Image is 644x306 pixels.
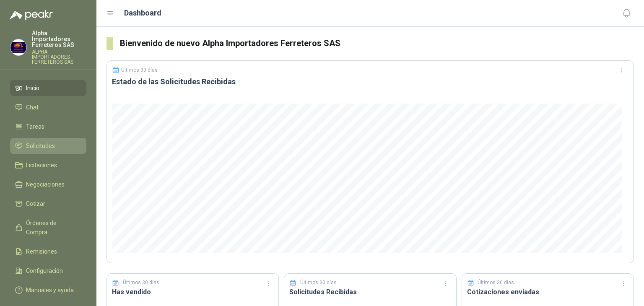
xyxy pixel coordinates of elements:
[467,287,628,297] h3: Cotizaciones enviadas
[10,39,26,55] img: Company Logo
[32,49,86,65] p: ALPHA IMPORTADORES FERRETEROS SAS
[10,157,86,173] a: Licitaciones
[26,218,78,237] span: Órdenes de Compra
[478,279,514,287] p: Últimos 30 días
[124,7,161,19] h1: Dashboard
[289,287,451,297] h3: Solicitudes Recibidas
[10,244,86,259] a: Remisiones
[10,99,86,115] a: Chat
[300,279,337,287] p: Últimos 30 días
[10,215,86,240] a: Órdenes de Compra
[26,122,44,131] span: Tareas
[26,285,74,295] span: Manuales y ayuda
[112,77,628,87] h3: Estado de las Solicitudes Recibidas
[26,180,65,189] span: Negociaciones
[10,176,86,192] a: Negociaciones
[10,80,86,96] a: Inicio
[112,287,273,297] h3: Has vendido
[10,196,86,212] a: Cotizar
[26,247,57,256] span: Remisiones
[120,37,634,50] h3: Bienvenido de nuevo Alpha Importadores Ferreteros SAS
[10,282,86,298] a: Manuales y ayuda
[123,279,159,287] p: Últimos 30 días
[26,141,55,150] span: Solicitudes
[10,10,53,20] img: Logo peakr
[26,161,57,170] span: Licitaciones
[26,83,39,93] span: Inicio
[26,199,45,208] span: Cotizar
[10,263,86,279] a: Configuración
[32,30,86,48] p: Alpha Importadores Ferreteros SAS
[26,266,63,275] span: Configuración
[10,138,86,154] a: Solicitudes
[10,119,86,135] a: Tareas
[121,67,158,73] p: Últimos 30 días
[26,103,39,112] span: Chat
